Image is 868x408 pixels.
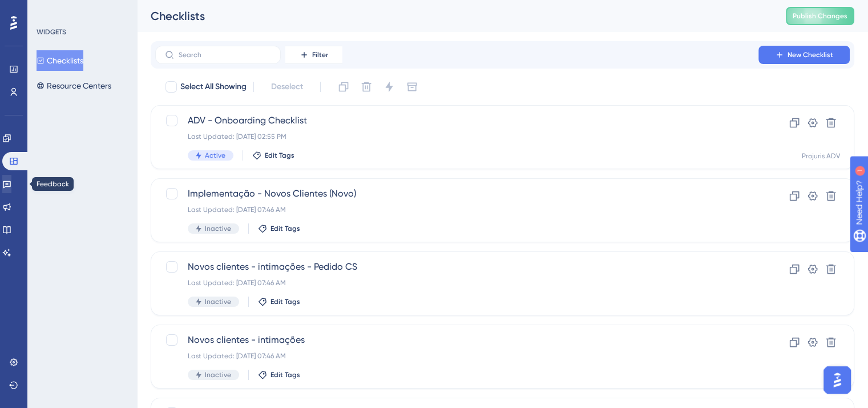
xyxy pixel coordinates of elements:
[37,50,83,71] button: Checklists
[312,50,328,59] span: Filter
[151,8,757,24] div: Checklists
[271,80,303,94] span: Deselect
[205,151,225,160] span: Active
[271,224,300,233] span: Edit Tags
[793,11,847,21] span: Publish Changes
[788,50,833,59] span: New Checklist
[205,370,231,379] span: Inactive
[188,132,726,141] div: Last Updated: [DATE] 02:55 PM
[188,187,726,201] span: Implementação - Novos Clientes (Novo)
[37,27,66,37] div: WIDGETS
[27,3,71,17] span: Need Help?
[180,80,247,94] span: Select All Showing
[79,6,83,15] div: 1
[258,370,300,379] button: Edit Tags
[252,151,294,160] button: Edit Tags
[188,351,726,361] div: Last Updated: [DATE] 07:46 AM
[205,297,231,306] span: Inactive
[261,77,313,97] button: Deselect
[205,224,231,233] span: Inactive
[786,7,854,25] button: Publish Changes
[258,224,300,233] button: Edit Tags
[265,151,294,160] span: Edit Tags
[179,51,271,59] input: Search
[188,278,726,287] div: Last Updated: [DATE] 07:46 AM
[188,260,726,274] span: Novos clientes - intimações - Pedido CS
[188,205,726,214] div: Last Updated: [DATE] 07:46 AM
[188,114,726,127] span: ADV - Onboarding Checklist
[802,151,840,161] div: Projuris ADV
[820,363,854,397] iframe: UserGuiding AI Assistant Launcher
[285,46,342,64] button: Filter
[758,46,850,64] button: New Checklist
[271,370,300,379] span: Edit Tags
[188,333,726,347] span: Novos clientes - intimações
[271,297,300,306] span: Edit Tags
[37,75,111,96] button: Resource Centers
[258,297,300,306] button: Edit Tags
